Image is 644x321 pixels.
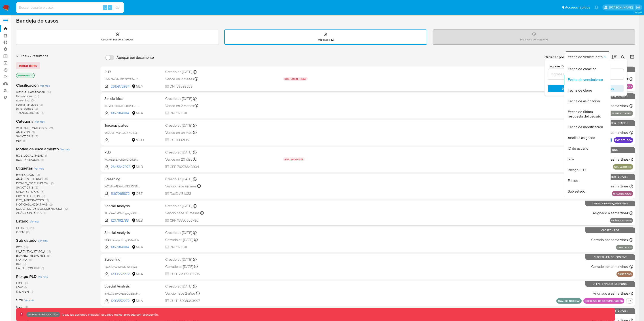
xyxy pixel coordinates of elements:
a: Notificaciones [595,6,598,9]
span: Accesos rápidos [565,5,590,10]
span: s [109,5,111,10]
input: Buscar usuario o caso... [16,5,124,10]
button: search-icon [113,4,122,11]
p: leidy.martinez@mercadolibre.com.co [609,5,634,10]
span: ⌥ [103,5,107,10]
a: Salir [636,5,641,10]
p: Todas las acciones impactan usuarios reales, proceda con precaución. [60,313,159,317]
p: Ambiente: PRODUCCIÓN [28,314,58,315]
